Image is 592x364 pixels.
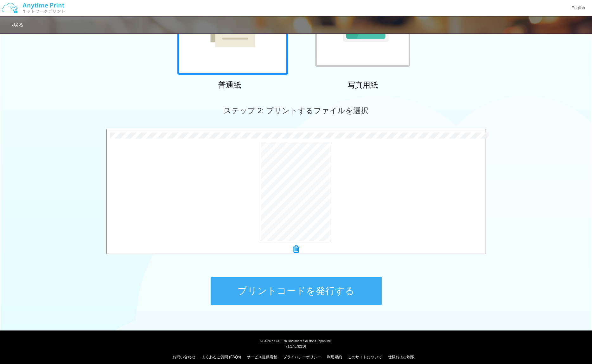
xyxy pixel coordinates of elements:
[201,355,241,359] a: よくあるご質問 (FAQs)
[388,355,415,359] a: 仕様および制限
[11,22,23,28] a: 戻る
[307,81,418,89] h2: 写真用紙
[173,355,195,359] a: お問い合わせ
[348,355,382,359] a: このサイトについて
[327,355,342,359] a: 利用規約
[247,355,277,359] a: サービス提供店舗
[283,355,321,359] a: プライバシーポリシー
[286,344,306,348] span: v1.17.0.32136
[174,81,285,89] h2: 普通紙
[260,339,332,343] span: © 2024 KYOCERA Document Solutions Japan Inc.
[211,277,382,305] button: プリントコードを発行する
[224,106,368,115] span: ステップ 2: プリントするファイルを選択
